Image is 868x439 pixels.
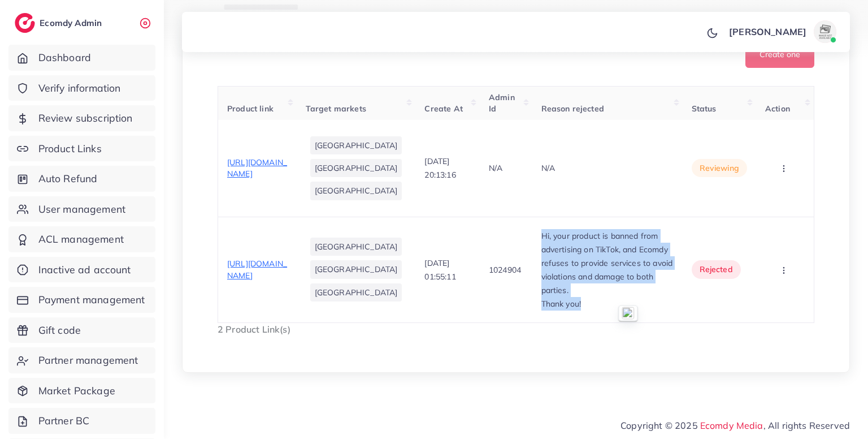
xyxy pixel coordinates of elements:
[38,414,90,428] span: Partner BC
[38,262,131,277] span: Inactive ad account
[424,104,462,114] span: Create At
[310,136,402,154] li: [GEOGRAPHIC_DATA]
[38,353,138,368] span: Partner management
[227,104,274,114] span: Product link
[8,196,155,222] a: User management
[424,154,471,182] p: [DATE] 20:13:16
[692,104,717,114] span: Status
[40,18,105,28] h2: Ecomdy Admin
[218,324,290,335] span: 2 Product Link(s)
[541,297,674,311] p: Thank you!
[38,232,124,247] span: ACL management
[310,260,402,278] li: [GEOGRAPHIC_DATA]
[15,13,105,33] a: logoEcomdy Admin
[38,50,91,65] span: Dashboard
[310,238,402,256] li: [GEOGRAPHIC_DATA]
[38,141,102,156] span: Product Links
[38,202,125,217] span: User management
[765,104,790,114] span: Action
[310,159,402,177] li: [GEOGRAPHIC_DATA]
[814,20,836,43] img: avatar
[38,323,81,338] span: Gift code
[489,161,502,175] p: N/A
[700,162,739,174] span: reviewing
[489,263,521,277] p: 1024904
[8,347,155,373] a: Partner management
[8,226,155,252] a: ACL management
[763,419,850,432] span: , All rights Reserved
[38,111,133,126] span: Review subscription
[8,378,155,404] a: Market Package
[8,317,155,343] a: Gift code
[8,257,155,283] a: Inactive ad account
[8,166,155,192] a: Auto Refund
[541,163,555,173] span: N/A
[700,264,733,275] span: rejected
[541,229,674,297] p: Hi, your product is banned from advertising on TikTok, and Ecomdy refuses to provide services to ...
[729,25,806,38] p: [PERSON_NAME]
[310,283,402,302] li: [GEOGRAPHIC_DATA]
[620,419,850,432] span: Copyright © 2025
[227,157,287,179] span: [URL][DOMAIN_NAME]
[8,136,155,162] a: Product Links
[310,182,402,200] li: [GEOGRAPHIC_DATA]
[306,104,366,114] span: Target markets
[15,13,35,33] img: logo
[38,171,98,186] span: Auto Refund
[38,81,121,96] span: Verify information
[8,408,155,434] a: Partner BC
[38,292,145,307] span: Payment management
[723,20,841,43] a: [PERSON_NAME]avatar
[8,287,155,313] a: Payment management
[38,384,115,398] span: Market Package
[700,420,763,431] a: Ecomdy Media
[8,105,155,131] a: Review subscription
[489,92,515,114] span: Admin Id
[8,75,155,101] a: Verify information
[424,256,471,283] p: [DATE] 01:55:11
[227,259,287,280] span: [URL][DOMAIN_NAME]
[541,104,604,114] span: Reason rejected
[8,45,155,71] a: Dashboard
